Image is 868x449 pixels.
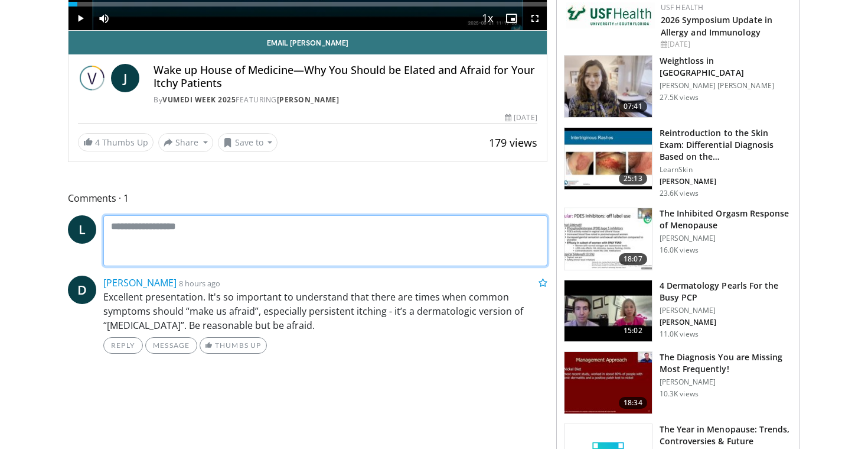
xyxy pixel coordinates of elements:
[158,133,213,152] button: Share
[68,215,96,244] a: L
[619,101,647,112] span: 07:41
[78,64,106,92] img: Vumedi Week 2025
[489,135,537,150] span: 179 views
[660,208,792,231] h3: The Inhibited Orgasm Response of Menopause
[103,290,547,332] p: Excellent presentation. It's so important to understand that there are times when common symptoms...
[660,318,792,327] p: [PERSON_NAME]
[660,177,792,186] p: [PERSON_NAME]
[661,2,704,12] a: USF Health
[619,325,647,337] span: 15:02
[660,351,792,375] h3: The Diagnosis You are Missing Most Frequently!
[564,351,792,414] a: 18:34 The Diagnosis You are Missing Most Frequently! [PERSON_NAME] 10.3K views
[78,133,154,151] a: 4 Thumbs Up
[162,95,236,105] a: Vumedi Week 2025
[660,246,699,255] p: 16.0K views
[476,7,500,30] button: Playback Rate
[660,93,699,102] p: 27.5K views
[660,55,792,79] h3: Weightloss in [GEOGRAPHIC_DATA]
[564,127,792,198] a: 25:13 Reintroduction to the Skin Exam: Differential Diagnosis Based on the… LearnSkin [PERSON_NAM...
[103,276,177,289] a: [PERSON_NAME]
[564,55,792,118] a: 07:41 Weightloss in [GEOGRAPHIC_DATA] [PERSON_NAME] [PERSON_NAME] 27.5K views
[68,31,547,54] a: Email [PERSON_NAME]
[95,137,100,148] span: 4
[566,2,655,28] img: 6ba8804a-8538-4002-95e7-a8f8012d4a11.png.150x105_q85_autocrop_double_scale_upscale_version-0.2.jpg
[660,165,792,175] p: LearnSkin
[68,2,547,7] div: Progress Bar
[68,7,92,30] button: Play
[660,81,792,91] p: [PERSON_NAME] [PERSON_NAME]
[154,64,537,89] h4: Wake up House of Medicine—Why You Should be Elated and Afraid for Your Itchy Patients
[505,112,537,123] div: [DATE]
[660,377,792,387] p: [PERSON_NAME]
[660,330,699,339] p: 11.0K views
[660,234,792,243] p: [PERSON_NAME]
[564,56,652,117] img: 9983fed1-7565-45be-8934-aef1103ce6e2.150x105_q85_crop-smart_upscale.jpg
[619,397,647,409] span: 18:34
[500,7,523,30] button: Enable picture-in-picture mode
[111,64,139,92] a: J
[200,337,266,354] a: Thumbs Up
[619,253,647,265] span: 18:07
[660,189,699,198] p: 23.6K views
[218,133,278,152] button: Save to
[564,208,652,270] img: 283c0f17-5e2d-42ba-a87c-168d447cdba4.150x105_q85_crop-smart_upscale.jpg
[564,208,792,270] a: 18:07 The Inhibited Orgasm Response of Menopause [PERSON_NAME] 16.0K views
[523,7,547,30] button: Fullscreen
[660,127,792,163] h3: Reintroduction to the Skin Exam: Differential Diagnosis Based on the…
[277,95,340,105] a: [PERSON_NAME]
[68,190,547,206] span: Comments 1
[564,280,792,343] a: 15:02 4 Dermatology Pearls For the Busy PCP [PERSON_NAME] [PERSON_NAME] 11.0K views
[660,389,699,399] p: 10.3K views
[68,276,96,304] a: D
[660,306,792,315] p: [PERSON_NAME]
[564,128,652,189] img: 022c50fb-a848-4cac-a9d8-ea0906b33a1b.150x105_q85_crop-smart_upscale.jpg
[661,14,772,38] a: 2026 Symposium Update in Allergy and Immunology
[92,7,116,30] button: Mute
[661,39,790,50] div: [DATE]
[103,337,143,354] a: Reply
[619,173,647,185] span: 25:13
[660,280,792,303] h3: 4 Dermatology Pearls For the Busy PCP
[179,278,220,289] small: 8 hours ago
[145,337,197,354] a: Message
[564,352,652,414] img: 52a0b0fc-6587-4d56-b82d-d28da2c4b41b.150x105_q85_crop-smart_upscale.jpg
[564,280,652,342] img: 04c704bc-886d-4395-b463-610399d2ca6d.150x105_q85_crop-smart_upscale.jpg
[154,95,537,105] div: By FEATURING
